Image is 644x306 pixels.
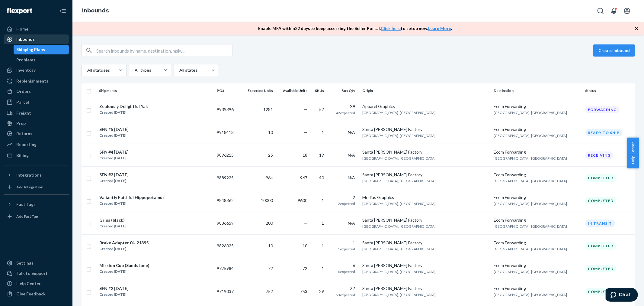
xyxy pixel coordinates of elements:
span: [GEOGRAPHIC_DATA], [GEOGRAPHIC_DATA] [494,292,567,297]
button: Integrations [4,170,69,180]
div: Add Integration [16,184,43,190]
a: Parcel [4,97,69,107]
span: 753 [300,289,307,294]
th: PO# [214,83,240,98]
td: 9896215 [214,144,240,167]
button: Open account menu [621,5,633,17]
button: Create inbound [593,44,635,57]
span: 1 [322,198,324,203]
span: 6 expected [338,269,355,274]
th: Box Qty [329,83,360,98]
span: [GEOGRAPHIC_DATA], [GEOGRAPHIC_DATA] [362,224,436,229]
div: Completed [585,174,617,182]
div: Forwarding [585,106,620,113]
div: Santa [PERSON_NAME] Factory [362,126,489,132]
div: 22 [331,285,355,292]
div: SFN #5 [DATE] [99,126,129,132]
div: Inbounds [16,36,35,42]
div: Help Center [16,281,41,287]
input: Search inbounds by name, destination, msku... [96,44,232,57]
span: 10000 [261,198,273,203]
span: N/A [348,152,355,158]
a: Inbounds [82,7,109,14]
div: Talk to Support [16,270,48,276]
a: Reporting [4,140,69,149]
div: Ecom Forwarding [494,194,581,200]
td: 9939396 [214,98,240,121]
div: Medius Graphics [362,194,489,200]
div: SFN #2 [DATE] [99,285,129,291]
div: Ecom Forwarding [494,103,581,109]
div: Home [16,26,28,32]
span: [GEOGRAPHIC_DATA], [GEOGRAPHIC_DATA] [494,224,567,229]
div: Integrations [16,172,42,178]
th: Expected Units [240,83,275,98]
span: 1 [322,130,324,135]
div: Valiantly Faithful Hippopotamus [99,194,165,200]
div: Ecom Forwarding [494,149,581,155]
div: In transit [585,220,615,227]
th: SKUs [310,83,329,98]
span: [GEOGRAPHIC_DATA], [GEOGRAPHIC_DATA] [494,201,567,206]
div: Santa [PERSON_NAME] Factory [362,149,489,155]
div: Problems [17,57,36,63]
span: [GEOGRAPHIC_DATA], [GEOGRAPHIC_DATA] [494,179,567,183]
td: 9719037 [214,280,240,303]
span: [GEOGRAPHIC_DATA], [GEOGRAPHIC_DATA] [494,156,567,161]
a: Orders [4,86,69,96]
span: 52 [319,107,324,112]
div: Prep [16,120,26,126]
span: [GEOGRAPHIC_DATA], [GEOGRAPHIC_DATA] [362,201,436,206]
div: 39 [331,103,355,110]
button: Talk to Support [4,269,69,278]
div: Settings [16,260,34,266]
span: 9600 [298,198,307,203]
span: 967 [300,175,307,180]
span: 1 [322,243,324,248]
span: [GEOGRAPHIC_DATA], [GEOGRAPHIC_DATA] [362,247,436,251]
span: [GEOGRAPHIC_DATA], [GEOGRAPHIC_DATA] [362,156,436,161]
td: 9775984 [214,257,240,280]
div: Freight [16,110,31,116]
div: Replenishments [16,78,48,84]
div: Santa [PERSON_NAME] Factory [362,285,489,291]
div: Parcel [16,99,29,105]
span: [GEOGRAPHIC_DATA], [GEOGRAPHIC_DATA] [362,292,436,297]
div: Santa [PERSON_NAME] Factory [362,240,489,246]
div: SFN #4 [DATE] [99,149,129,155]
div: Santa [PERSON_NAME] Factory [362,172,489,178]
span: — [304,220,307,226]
span: 18 [303,152,307,158]
div: Created [DATE] [99,155,129,161]
span: [GEOGRAPHIC_DATA], [GEOGRAPHIC_DATA] [362,269,436,274]
div: Fast Tags [16,201,36,207]
button: Open Search Box [594,5,607,17]
th: Status [583,83,635,98]
button: Open notifications [608,5,620,17]
span: 10 [268,243,273,248]
div: Santa [PERSON_NAME] Factory [362,217,489,223]
a: Shipping Plans [14,45,69,54]
div: Shipping Plans [17,47,45,53]
span: 1 expected [338,247,355,251]
a: Settings [4,258,69,268]
td: 9889225 [214,167,240,189]
div: Ecom Forwarding [494,217,581,223]
span: N/A [348,175,355,180]
div: Created [DATE] [99,291,129,298]
iframe: Opens a widget where you can chat to one of our agents [606,288,638,303]
p: Enable MFA within 22 days to keep accessing the Seller Portal. to setup now. . [258,25,452,31]
span: Help Center [627,138,639,168]
span: 53 expected [336,293,355,297]
span: [GEOGRAPHIC_DATA], [GEOGRAPHIC_DATA] [362,179,436,183]
span: [GEOGRAPHIC_DATA], [GEOGRAPHIC_DATA] [494,269,567,274]
div: Brake Adapter 04-21395 [99,240,149,246]
span: 10 [303,243,307,248]
span: N/A [348,220,355,226]
button: Give Feedback [4,289,69,299]
div: Add Fast Tag [16,214,38,219]
span: 200 [266,220,273,226]
a: Billing [4,151,69,160]
div: 1 [331,240,355,246]
span: 72 [303,266,307,271]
